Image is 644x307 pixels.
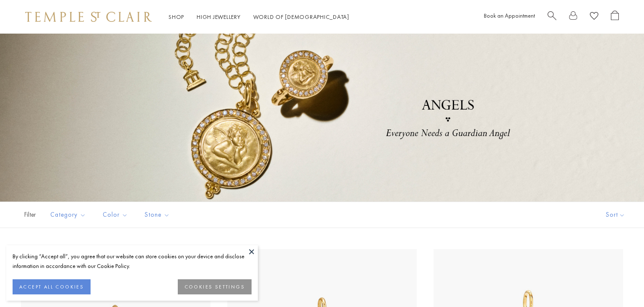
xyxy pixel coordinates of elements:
a: View Wishlist [590,10,598,24]
a: Search [548,10,556,24]
a: ShopShop [169,13,184,21]
span: Color [99,210,134,220]
nav: Main navigation [169,12,349,22]
a: World of [DEMOGRAPHIC_DATA]World of [DEMOGRAPHIC_DATA] [253,13,349,21]
a: Book an Appointment [484,12,535,19]
button: Category [44,205,92,224]
div: By clicking “Accept all”, you agree that our website can store cookies on your device and disclos... [13,252,252,271]
span: Stone [140,210,176,220]
img: Temple St. Clair [25,12,152,22]
button: Show sort by [587,202,644,228]
button: Stone [138,205,176,224]
button: ACCEPT ALL COOKIES [13,279,91,294]
span: Category [46,210,92,220]
button: Color [96,205,134,224]
a: Open Shopping Bag [611,10,619,24]
a: High JewelleryHigh Jewellery [197,13,241,21]
button: COOKIES SETTINGS [178,279,252,294]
